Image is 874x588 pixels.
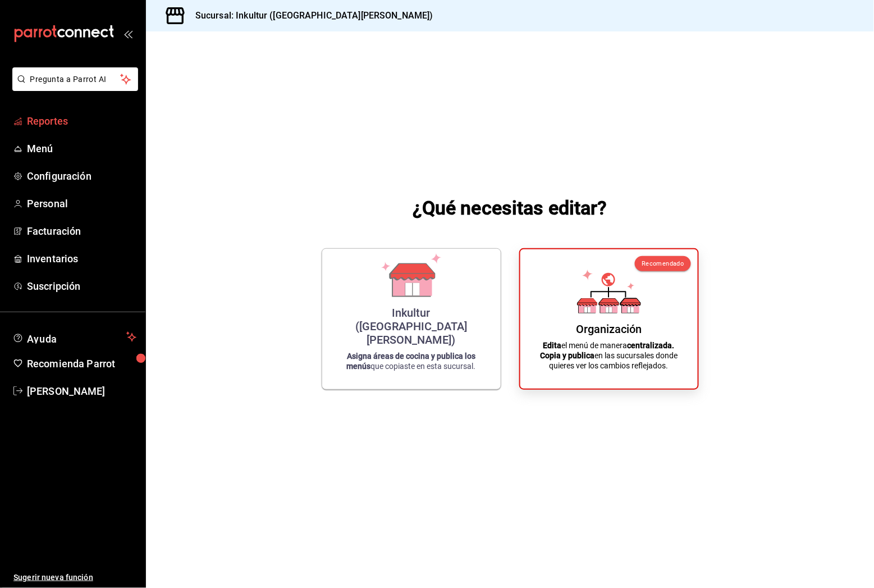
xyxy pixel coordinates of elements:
[27,141,136,156] span: Menú
[336,306,487,347] div: Inkultur ([GEOGRAPHIC_DATA][PERSON_NAME])
[27,330,122,344] span: Ayuda
[27,279,136,294] span: Suscripción
[540,351,594,360] strong: Copia y publica
[13,572,136,584] span: Sugerir nueva función
[186,9,433,22] h3: Sucursal: Inkultur ([GEOGRAPHIC_DATA][PERSON_NAME])
[123,29,132,38] button: open_drawer_menu
[576,322,642,336] div: Organización
[27,251,136,266] span: Inventarios
[8,81,138,93] a: Pregunta a Parrot AI
[27,384,136,399] span: [PERSON_NAME]
[413,194,607,221] h1: ¿Qué necesitas editar?
[628,341,675,350] strong: centralizada.
[27,168,136,184] span: Configuración
[543,341,562,350] strong: Edita
[27,224,136,239] span: Facturación
[27,113,136,129] span: Reportes
[27,356,136,371] span: Recomienda Parrot
[27,196,136,211] span: Personal
[642,260,684,267] span: Recomendado
[347,352,476,371] strong: Asigna áreas de cocina y publica los menús
[12,67,138,91] button: Pregunta a Parrot AI
[534,340,684,371] p: el menú de manera en las sucursales donde quieres ver los cambios reflejados.
[30,74,121,85] span: Pregunta a Parrot AI
[336,351,487,371] p: que copiaste en esta sucursal.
